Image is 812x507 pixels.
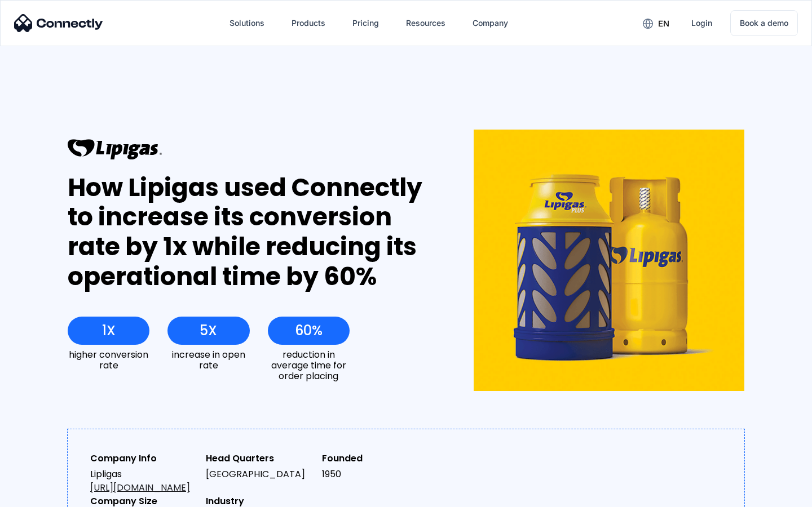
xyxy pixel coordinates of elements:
div: higher conversion rate [68,349,149,371]
div: Products [292,15,325,31]
aside: Language selected: English [11,487,68,503]
a: Login [682,10,721,37]
img: Connectly Logo [14,14,103,32]
div: 60% [295,323,323,339]
div: Login [691,15,712,31]
div: Solutions [230,15,264,31]
div: 1950 [322,468,429,481]
a: Book a demo [730,10,798,36]
div: en [658,16,669,32]
div: 1X [102,323,116,339]
div: Founded [322,452,429,465]
ul: Language list [23,487,68,503]
div: Resources [406,15,445,31]
div: Head Quarters [206,452,312,465]
div: Lipligas [90,468,197,495]
div: 5X [200,323,217,339]
a: Pricing [343,10,388,37]
div: Pricing [352,15,379,31]
div: Company Info [90,452,197,465]
div: reduction in average time for order placing [268,349,350,382]
div: [GEOGRAPHIC_DATA] [206,468,312,481]
a: [URL][DOMAIN_NAME] [90,481,190,494]
div: Company [473,15,508,31]
div: increase in open rate [167,349,249,371]
div: How Lipigas used Connectly to increase its conversion rate by 1x while reducing its operational t... [68,173,433,292]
